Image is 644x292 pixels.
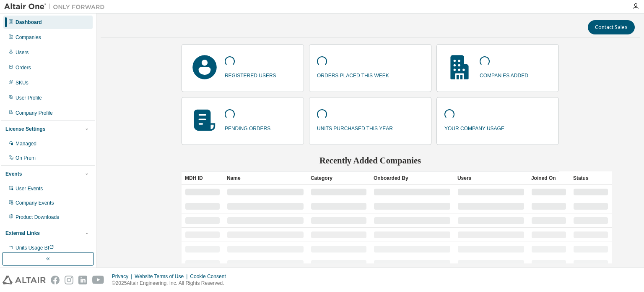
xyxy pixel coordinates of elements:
[227,171,304,185] div: Name
[185,171,220,185] div: MDH ID
[135,273,190,280] div: Website Terms of Use
[182,155,559,166] h2: Recently Added Companies
[16,95,42,101] div: User Profile
[4,3,109,11] img: Altair One
[16,110,53,116] div: Company Profile
[5,230,40,237] div: External Links
[16,140,36,147] div: Managed
[5,171,22,177] div: Events
[51,276,60,284] img: facebook.svg
[16,200,54,206] div: Company Events
[92,276,104,284] img: youtube.svg
[16,34,41,41] div: Companies
[3,276,46,284] img: altair_logo.svg
[16,155,36,161] div: On Prem
[16,245,54,251] span: Units Usage BI
[16,214,59,221] div: Product Downloads
[16,19,42,26] div: Dashboard
[374,171,451,185] div: Onboarded By
[190,273,231,280] div: Cookie Consent
[16,64,31,71] div: Orders
[112,273,135,280] div: Privacy
[65,276,73,284] img: instagram.svg
[317,123,393,132] p: units purchased this year
[225,70,276,79] p: registered users
[588,20,635,34] button: Contact Sales
[5,126,45,132] div: License Settings
[444,123,504,132] p: your company usage
[78,276,87,284] img: linkedin.svg
[16,79,29,86] div: SKUs
[311,171,367,185] div: Category
[317,70,389,79] p: orders placed this week
[457,171,525,185] div: Users
[480,70,528,79] p: companies added
[531,171,566,185] div: Joined On
[16,185,43,192] div: User Events
[225,123,270,132] p: pending orders
[573,171,608,185] div: Status
[16,49,29,56] div: Users
[112,280,231,287] p: © 2025 Altair Engineering, Inc. All Rights Reserved.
